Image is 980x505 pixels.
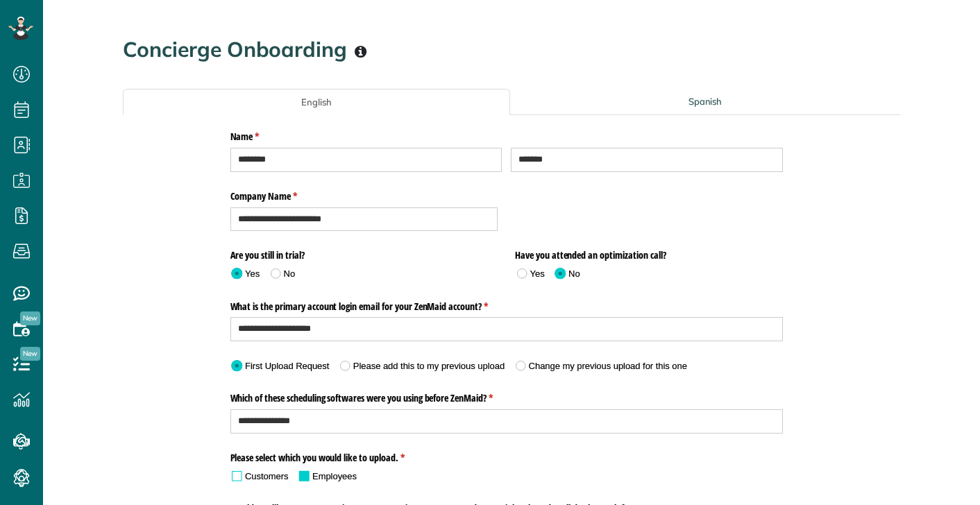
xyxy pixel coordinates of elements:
div: Please add this to my previous upload [353,360,505,373]
div: checkbox-group [230,469,474,488]
a: English [123,89,510,115]
legend: Name [230,126,783,144]
legend: Have you attended an optimization call? [515,244,783,262]
a: Spanish [512,89,899,114]
label: Which of these scheduling softwares were you using before ZenMaid? [230,387,783,405]
div: Yes [245,268,260,280]
div: No [568,268,580,280]
label: Company Name [230,185,498,203]
div: Customers [245,470,289,483]
legend: Please select which you would like to upload. [230,447,474,465]
div: No [284,268,296,280]
legend: Are you still in trial? [230,244,498,262]
span: New [20,347,40,361]
div: Change my previous upload for this one [529,360,687,373]
label: What is the primary account login email for your ZenMaid account? [230,295,783,313]
div: First Upload Request [245,360,329,373]
div: Yes [530,268,545,280]
input: First [230,148,502,172]
input: Last [511,148,783,172]
div: Employees [312,470,357,483]
span: New [20,311,40,325]
h1: Concierge Onboarding [123,38,900,61]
